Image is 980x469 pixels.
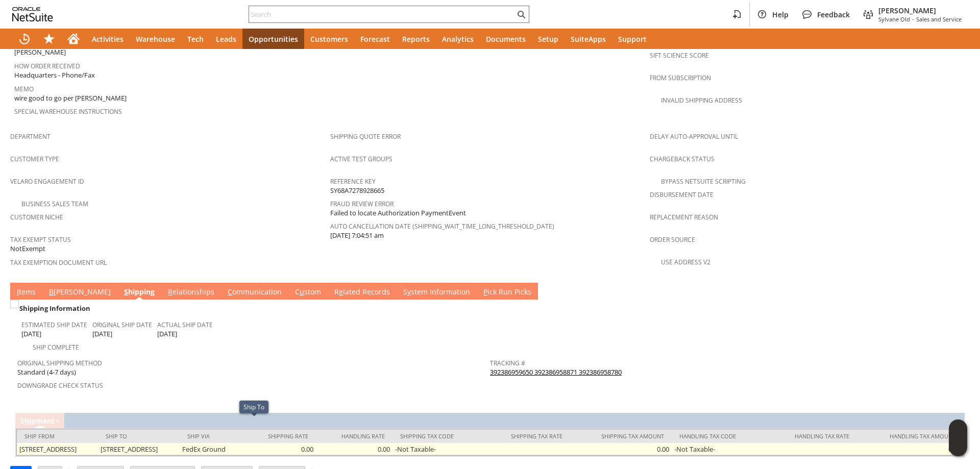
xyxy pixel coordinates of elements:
div: Handling Tax Code [679,432,758,440]
span: - [912,15,914,23]
a: Disbursement Date [650,190,714,199]
span: Opportunities [249,34,298,44]
a: Unrolled view on [951,285,964,297]
a: Analytics [436,29,480,49]
svg: logo [12,7,53,21]
td: [STREET_ADDRESS] [98,443,179,455]
a: Tax Exempt Status [10,235,71,244]
a: Shipping [121,287,157,298]
a: Home [61,29,86,49]
a: Department [10,132,51,141]
a: Customers [304,29,354,49]
svg: Home [67,33,80,45]
a: Reports [396,29,436,49]
span: NotExempt [10,244,45,254]
span: h [24,416,29,426]
span: Forecast [360,34,390,44]
a: Setup [532,29,565,49]
span: Analytics [442,34,474,44]
a: Replacement reason [650,213,718,221]
a: Communication [225,287,284,298]
a: Support [612,29,653,49]
span: Support [618,34,647,44]
div: Shortcuts [37,29,61,49]
a: Reference Key [330,177,376,186]
span: C [228,287,232,297]
a: Shipping Quote Error [330,132,401,141]
a: Tracking # [490,359,525,367]
a: Business Sales Team [21,200,88,208]
span: Reports [402,34,430,44]
td: 0.00 [857,443,963,455]
a: Customer Niche [10,213,63,221]
a: Tech [181,29,210,49]
a: Estimated Ship Date [21,320,87,329]
iframe: Click here to launch Oracle Guided Learning Help Panel [949,419,967,456]
svg: Search [515,8,527,20]
a: Related Records [332,287,393,298]
a: Chargeback Status [650,155,715,163]
a: Custom [292,287,324,298]
span: e [339,287,343,297]
span: Customers [310,34,348,44]
div: Shipping Tax Amount [578,432,665,440]
a: 392386959650 392386958871 392386958780 [490,367,622,377]
a: Original Shipping Method [17,359,102,367]
td: 0.00 [243,443,316,455]
a: Ship Complete [33,343,79,352]
span: Failed to locate Authorization PaymentEvent [330,208,466,218]
a: Use Address V2 [661,258,710,266]
span: SY68A7278928665 [330,186,384,195]
span: I [17,287,19,297]
span: Headquarters - Phone/Fax [14,70,95,80]
a: Documents [480,29,532,49]
span: [PERSON_NAME] [878,6,962,15]
span: Setup [538,34,558,44]
svg: Recent Records [18,33,31,45]
span: B [49,287,54,297]
span: S [124,287,128,297]
a: Invalid Shipping Address [661,96,742,105]
a: Shipment [20,416,55,426]
div: Ship From [24,432,90,440]
span: [PERSON_NAME] [14,47,66,57]
div: Handling Tax Rate [773,432,849,440]
span: P [483,287,487,297]
a: Active Test Groups [330,155,393,163]
span: Activities [92,34,124,44]
span: [DATE] [92,329,112,339]
span: u [300,287,304,297]
input: Search [249,8,515,20]
div: Shipping Rate [251,432,309,440]
a: B[PERSON_NAME] [46,287,113,298]
td: 0.00 [316,443,393,455]
span: y [407,287,411,297]
a: Auto Cancellation Date (shipping_wait_time_long_threshold_date) [330,222,554,231]
a: Downgrade Check Status [17,381,103,390]
span: Help [772,10,789,19]
span: wire good to go per [PERSON_NAME] [14,93,127,103]
div: Ship To [243,403,264,411]
a: Fraud Review Error [330,200,394,208]
a: Relationships [165,287,217,298]
span: [DATE] [21,329,41,339]
a: Order Source [650,235,695,244]
a: Tax Exemption Document URL [10,258,107,267]
td: -Not Taxable- [393,443,482,455]
div: Shipping Information [17,302,486,315]
a: Velaro Engagement ID [10,177,84,186]
span: Standard (4-7 days) [17,367,76,377]
td: -Not Taxable- [672,443,766,455]
a: Actual Ship Date [157,320,213,329]
a: From Subscription [650,73,711,82]
a: Pick Run Picks [481,287,534,298]
span: Warehouse [136,34,175,44]
a: How Order Received [14,62,80,70]
a: Forecast [354,29,396,49]
a: Bypass NetSuite Scripting [661,177,746,186]
a: Activities [86,29,130,49]
div: Handling Rate [324,432,385,440]
td: [STREET_ADDRESS] [17,443,98,455]
div: Ship To [106,432,171,440]
div: Handling Tax Amount [865,432,955,440]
